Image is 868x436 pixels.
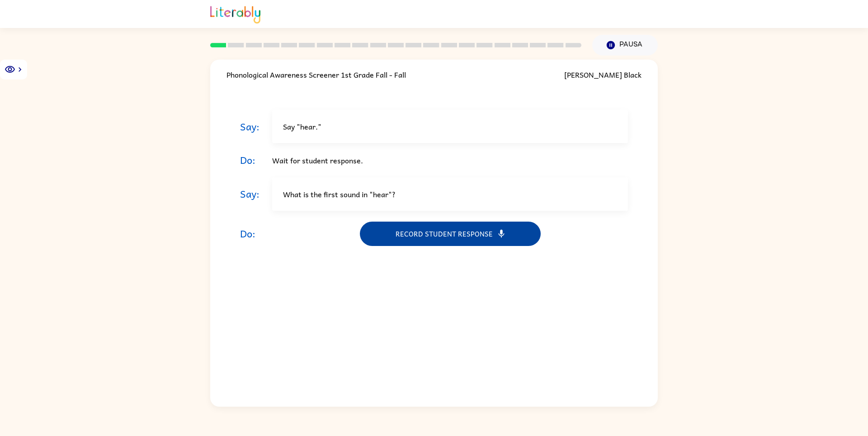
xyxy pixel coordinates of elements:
[240,154,272,167] h3: Do:
[360,222,541,246] button: Record student response
[240,227,272,240] h3: Do:
[226,69,406,80] div: Phonological Awareness Screener 1st Grade Fall - Fall
[272,177,628,211] div: What is the first sound in "hear"?
[240,121,272,133] h3: Say:
[272,110,628,143] div: Say "hear."
[592,35,658,56] button: Pausa
[210,4,260,23] img: Literably
[240,188,272,200] h3: Say:
[272,149,628,172] div: Wait for student response.
[564,69,642,80] div: [PERSON_NAME] Black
